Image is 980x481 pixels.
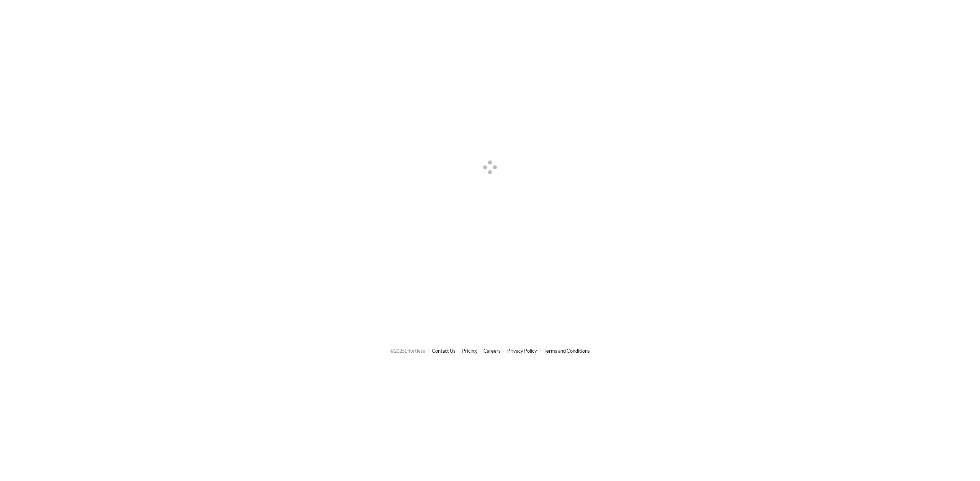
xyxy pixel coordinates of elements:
a: Pricing [462,348,477,354]
a: Terms and Conditions [544,348,590,354]
a: Contact Us [432,348,456,354]
span: © 2025 Effortless [390,348,425,354]
a: Careers [483,348,501,354]
a: Privacy Policy [507,348,537,354]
